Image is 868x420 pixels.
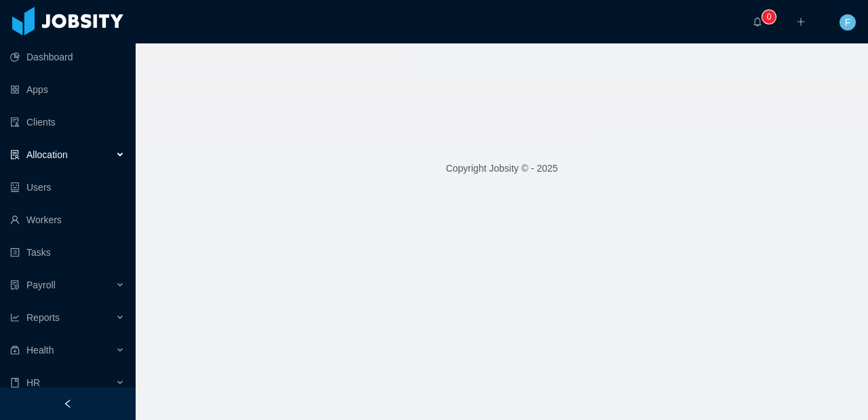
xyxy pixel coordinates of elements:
[10,109,125,136] a: icon: auditClients
[796,17,806,26] i: icon: plus
[762,10,776,24] sup: 0
[10,239,125,266] a: icon: profileTasks
[136,145,868,192] footer: Copyright Jobsity © - 2025
[26,280,56,290] span: Payroll
[10,76,125,103] a: icon: appstoreApps
[10,150,20,159] i: icon: solution
[10,174,125,201] a: icon: robotUsers
[845,14,851,31] span: F
[26,312,60,323] span: Reports
[10,43,125,71] a: icon: pie-chartDashboard
[26,345,54,356] span: Health
[753,17,762,26] i: icon: bell
[10,378,20,387] i: icon: book
[10,313,20,322] i: icon: line-chart
[10,280,20,290] i: icon: file-protect
[10,345,20,355] i: icon: medicine-box
[10,206,125,233] a: icon: userWorkers
[26,149,68,160] span: Allocation
[26,377,40,388] span: HR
